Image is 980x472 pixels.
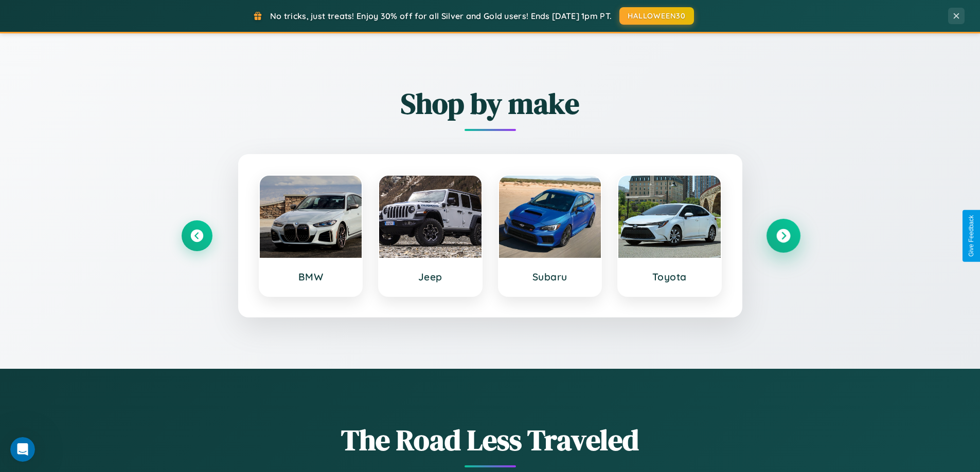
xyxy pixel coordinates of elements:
h3: Toyota [629,271,710,283]
h2: Shop by make [182,84,799,123]
h3: Subaru [509,271,591,283]
h3: BMW [270,271,352,283]
div: Give Feedback [968,215,975,257]
h3: Jeep [389,271,471,283]
iframe: Intercom live chat [10,437,35,462]
span: No tricks, just treats! Enjoy 30% off for all Silver and Gold users! Ends [DATE] 1pm PT. [270,11,612,21]
h1: The Road Less Traveled [182,420,799,460]
button: HALLOWEEN30 [619,7,694,25]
